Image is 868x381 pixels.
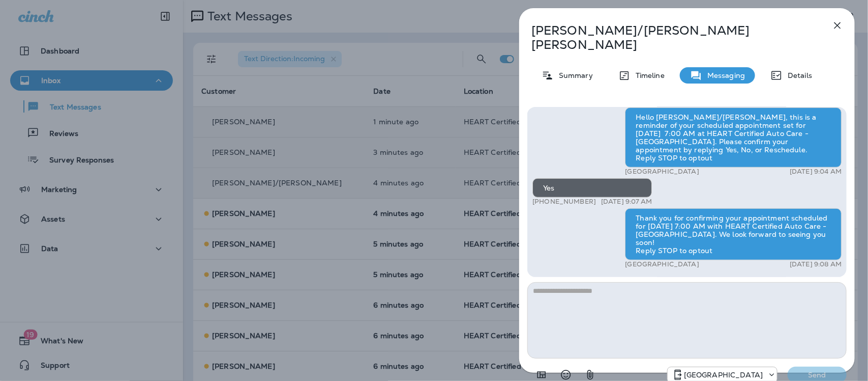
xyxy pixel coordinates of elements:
p: [GEOGRAPHIC_DATA] [625,260,699,268]
p: Summary [554,71,593,79]
p: [DATE] 9:07 AM [601,198,652,206]
p: [DATE] 9:04 AM [790,168,842,176]
div: Hello [PERSON_NAME]/[PERSON_NAME], this is a reminder of your scheduled appointment set for [DATE... [625,107,842,168]
p: Timeline [631,71,665,79]
p: [GEOGRAPHIC_DATA] [684,371,763,379]
div: Yes [532,178,652,198]
p: [DATE] 9:08 AM [790,260,842,268]
p: Messaging [702,71,745,79]
p: [GEOGRAPHIC_DATA] [625,168,699,176]
p: [PHONE_NUMBER] [532,198,596,206]
div: +1 (847) 262-3704 [668,369,777,381]
p: [PERSON_NAME]/[PERSON_NAME] [PERSON_NAME] [531,23,809,52]
p: Details [783,71,812,79]
div: Thank you for confirming your appointment scheduled for [DATE] 7:00 AM with HEART Certified Auto ... [625,208,842,260]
